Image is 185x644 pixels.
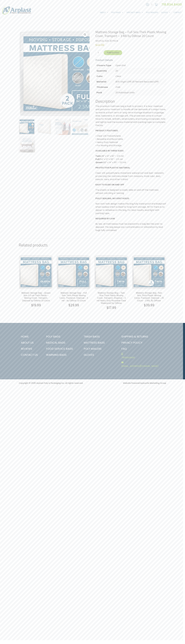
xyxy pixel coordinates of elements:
img: Mattress Storage Bag - Full Size Thick Plastic Moving Cover, Transport - 3 Mil by DiRose 20 Count... [19,135,36,153]
span: $ [95,43,97,47]
th: Pack [95,90,115,95]
span: $ [68,303,70,307]
p: Clear [115,74,166,79]
img: Mattress Storage Bag - Full Size Thick Plastic Moving Cover, Transport - 3 Mil by DiRose 20 Count... [36,117,54,135]
input: Qty [95,50,103,55]
img: Mattress Storage Bag - Queen Size 3.0 mil Thick Plastic - Moving Cover, Transport, Disposal by Di... [19,255,53,290]
a: FAQ [119,346,166,352]
span: SKU: [95,39,118,42]
p: 3 MIL [115,85,166,90]
h2: Mattress Storage Bag – Twin Size Thick Plastic Moving Cover, Transport, Disposal – 3 mil Heavy Du... [96,292,127,304]
a: About Us [19,340,41,346]
img: Mattress Storage Bag -Twin Size Thick Plastic Moving Cover, Transport, Disposal - 25 Count - 3 MI... [132,255,166,290]
b: AVAILABLE IN THREE SIZES: [95,149,124,152]
a: Mattress Bags [82,340,116,346]
a: Trash Bags [82,334,116,340]
a: Home [19,334,41,340]
h5: Product Details [95,58,166,62]
th: Color [95,74,115,79]
a: Contact [172,10,183,15]
bdi: 19.99 [31,303,41,307]
a: View full-screen image gallery [83,32,87,37]
a: Medical Bags [44,340,78,346]
img: Mattress Storage Bag - Full Size Thick Plastic Moving Cover, Transport, Disposal - 3 mil - by DiR... [56,255,91,290]
img: Mattress Storage Bag - Full Size Thick Plastic Moving Cover, Transport - 3 Mil by DiRose 20 Count [19,30,106,117]
bdi: 29.99 [68,303,79,307]
img: logo [2,6,31,14]
h2: Related products [19,243,166,248]
a: Poly Mailers [145,10,160,15]
p: 20 [115,68,166,74]
p: The plastic is designed to easily slide on and off the mattress without catching or tearing. [95,188,166,195]
b: Twin: [95,155,101,158]
a: Poly Bags [44,334,78,340]
h2: Mattress Storage Bag – Queen Size 3.0 mil Thick Plastic – Moving Cover, Transport, Disposal by Di... [21,292,51,302]
a: Mattress Storage Bag – Queen Size 3.0 mil Thick Plastic – Moving Cover, Transport, Disposal by Di... [21,292,51,308]
small: Copyright © 2025 Arplast Poly & Packaging Inc, all rights reserved. [19,382,83,384]
a: Privacy Policy [119,340,166,346]
b: PROTECTIVE PLASTIC MATERIAL [95,166,130,169]
button: Add to cart [104,50,122,55]
small: Website Powered by [123,382,166,384]
b: PRODUCT FEATURES: [95,129,118,132]
a: Gloves [82,352,116,358]
a: Poly Mailers [82,346,116,352]
p: By law, all mattresses must be placed into a bag like this prior to disposal. The bag keeps any c... [95,222,166,232]
p: This premium mattress bag is built to protect. It is tear-resistant and puncture-resistant to han... [95,105,166,127]
h2: Description [95,99,166,104]
h2: Mattress Storage Bag – Full Size Thick Plastic Moving Cover, Transport, Disposal – 3 mil – by DiR... [59,292,89,302]
a: Specialty Bags [125,10,145,15]
a: Poly Bags [110,10,125,15]
a: Food Service Bags [44,346,78,352]
p: Open End [115,63,166,68]
a: Mattress Storage Bag – Full Size Thick Plastic Moving Cover, Transport, Disposal – 3 mil – by DiR... [59,292,89,308]
p: 20 Individual Units [115,90,166,95]
th: Material [95,79,115,84]
a: Gloves [160,10,172,15]
span: $ [107,306,109,310]
a: Mattress Storage Bag -Twin Size Thick Plastic Moving Cover, Transport, Disposal – 25 Count – 3 MI... [134,292,164,308]
b: Queen: [95,161,103,164]
p: 80% Virgin LDPE 20 Percent Recycled LDPE [115,79,166,84]
bdi: 39.99 [144,303,154,307]
span: $ [144,303,146,307]
a: Shipping & Returns [119,334,166,340]
h2: Mattress Storage Bag -Twin Size Thick Plastic Moving Cover, Transport, Disposal – 25 Count – 3 MI... [134,292,164,302]
img: Mattress Storage Bag - Full Size Thick Plastic Moving Cover, Transport - 3 Mil by DiRose 20 Count... [54,117,72,135]
p: Non vent hole design makes this bag fully waterproof and leakproof when sealed, which is ideal fo... [95,202,166,215]
bdi: 44.99 [95,43,104,47]
img: Mattress Storage Bag - Full Size Thick Plastic Moving Cover, Transport - 3 Mil by DiRose 20 Count... [72,117,90,135]
th: Quantity [95,68,115,74]
a: About [98,10,110,15]
a: Contact Us [19,352,41,358]
b: Full: [95,158,100,161]
th: Thickness [95,84,115,90]
a: Reviews [19,346,41,352]
table: Product Details [95,63,166,95]
b: FULLY SEALING, NO VENT HOLES [95,197,129,200]
th: Closure Type [95,63,115,68]
img: Mattress Storage Bag - Twin Size Thick Plastic Moving Cover, Transport, Disposal - 3 mil Heavy Du... [94,255,129,290]
a: [EMAIL_ADDRESS][DOMAIN_NAME] [119,360,166,369]
bdi: 17.99 [107,306,116,310]
span: $ [31,303,33,307]
span: | [152,3,152,6]
img: Mattress Storage Bag - Full Size Thick Plastic Moving Cover, Transport - 3 Mil by DiRose 20 Count [19,117,36,135]
a: 718.834.8400 [161,2,183,7]
a: Warning Bags [44,352,78,358]
p: • Clear LDE Polyethylene • Reusable and Recyclable • Heavy Duty Material • For Moving and Storage [95,134,166,147]
a: 718.834.8400 [119,352,166,360]
p: 39” x 12” x 92” – 2.5 mil 54” x 12” x 95” – 2.5 mil 60” x 14” x 95” – 3.0 mil [95,155,166,164]
b: EASY TO SLIDE ON AND OFF [95,183,124,186]
span: FULL SIZE 20 PACK [100,39,118,42]
p: Clear LDE polyethylene material is waterproof and dust-resistant, protecting the mattress inside ... [95,171,166,181]
b: REQUIRED BY LAW [95,217,115,220]
h1: Mattress Storage Bag – Full Size Thick Plastic Moving Cover, Transport – 3 Mil by DiRose 20 Count [95,30,166,38]
a: Azurite Marketing Group [143,382,166,384]
a: Mattress Storage Bag – Twin Size Thick Plastic Moving Cover, Transport, Disposal – 3 mil Heavy Du... [96,292,127,310]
